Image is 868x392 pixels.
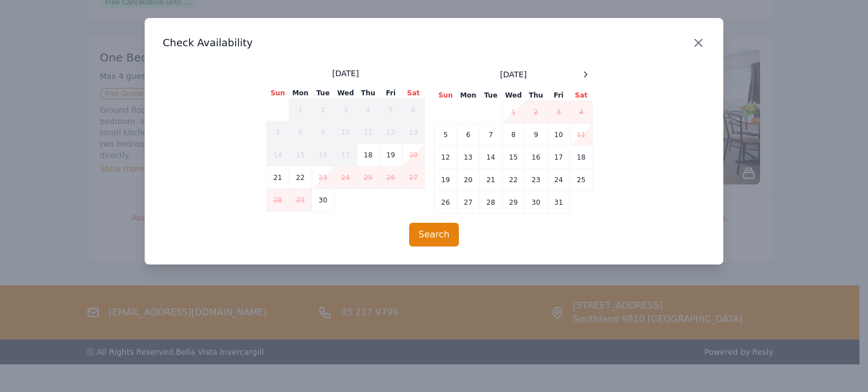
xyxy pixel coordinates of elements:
td: 2 [525,101,548,124]
td: 3 [548,101,570,124]
td: 1 [289,99,312,121]
th: Wed [335,88,357,99]
td: 9 [525,124,548,146]
td: 21 [480,169,502,191]
td: 4 [357,99,380,121]
td: 25 [570,169,593,191]
td: 13 [402,121,425,144]
td: 30 [312,189,335,212]
td: 14 [267,144,289,166]
td: 26 [380,166,402,189]
td: 23 [312,166,335,189]
td: 20 [402,144,425,166]
td: 15 [502,146,525,169]
span: [DATE] [332,68,359,79]
th: Fri [548,90,570,101]
td: 1 [502,101,525,124]
td: 21 [267,166,289,189]
th: Thu [525,90,548,101]
th: Sat [570,90,593,101]
td: 22 [289,166,312,189]
td: 24 [335,166,357,189]
button: Search [409,223,459,246]
td: 17 [335,144,357,166]
td: 16 [525,146,548,169]
td: 22 [502,169,525,191]
td: 28 [480,191,502,214]
td: 26 [435,191,457,214]
td: 9 [312,121,335,144]
th: Tue [312,88,335,99]
td: 10 [548,124,570,146]
th: Mon [289,88,312,99]
th: Mon [457,90,480,101]
td: 16 [312,144,335,166]
td: 6 [457,124,480,146]
td: 25 [357,166,380,189]
td: 23 [525,169,548,191]
td: 14 [480,146,502,169]
th: Sun [435,90,457,101]
th: Sat [402,88,425,99]
td: 11 [357,121,380,144]
td: 27 [457,191,480,214]
span: [DATE] [500,69,527,80]
td: 17 [548,146,570,169]
td: 28 [267,189,289,212]
th: Sun [267,88,289,99]
td: 10 [335,121,357,144]
td: 27 [402,166,425,189]
td: 15 [289,144,312,166]
th: Tue [480,90,502,101]
td: 29 [502,191,525,214]
td: 20 [457,169,480,191]
td: 7 [267,121,289,144]
td: 12 [380,121,402,144]
td: 8 [289,121,312,144]
td: 13 [457,146,480,169]
th: Wed [502,90,525,101]
th: Fri [380,88,402,99]
h3: Check Availability [163,36,705,50]
td: 8 [502,124,525,146]
td: 18 [357,144,380,166]
td: 4 [570,101,593,124]
td: 11 [570,124,593,146]
td: 5 [380,99,402,121]
td: 2 [312,99,335,121]
td: 30 [525,191,548,214]
td: 24 [548,169,570,191]
td: 5 [435,124,457,146]
td: 6 [402,99,425,121]
td: 19 [435,169,457,191]
td: 7 [480,124,502,146]
td: 18 [570,146,593,169]
td: 29 [289,189,312,212]
th: Thu [357,88,380,99]
td: 19 [380,144,402,166]
td: 3 [335,99,357,121]
td: 12 [435,146,457,169]
td: 31 [548,191,570,214]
